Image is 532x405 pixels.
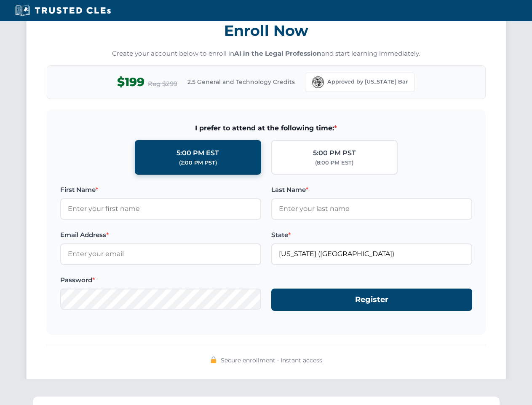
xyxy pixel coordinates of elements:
[60,185,261,195] label: First Name
[221,356,322,365] span: Secure enrollment • Instant access
[60,123,472,134] span: I prefer to attend at the following time:
[60,198,261,219] input: Enter your first name
[47,49,486,59] p: Create your account below to enroll in and start learning immediately.
[47,17,486,44] h3: Enroll Now
[271,198,472,219] input: Enter your last name
[60,243,261,265] input: Enter your email
[271,243,472,265] input: Florida (FL)
[210,356,217,363] img: 🔒
[13,4,113,17] img: Trusted CLEs
[148,79,177,89] span: Reg $299
[271,289,472,311] button: Register
[313,148,356,159] div: 5:00 PM PST
[271,185,472,195] label: Last Name
[234,49,321,57] strong: AI in the Legal Profession
[176,148,219,159] div: 5:00 PM EST
[60,275,261,285] label: Password
[60,230,261,240] label: Email Address
[117,73,144,92] span: $199
[315,159,353,167] div: (8:00 PM EST)
[179,159,217,167] div: (2:00 PM PST)
[312,76,324,88] img: Florida Bar
[271,230,472,240] label: State
[327,78,408,86] span: Approved by [US_STATE] Bar
[187,77,295,86] span: 2.5 General and Technology Credits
